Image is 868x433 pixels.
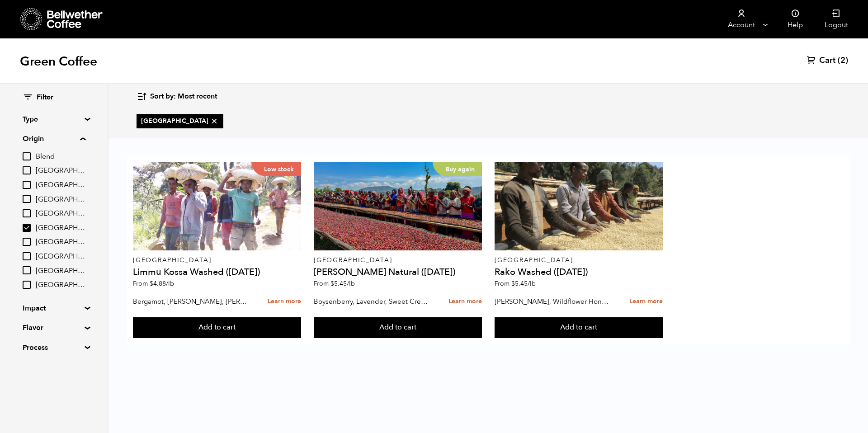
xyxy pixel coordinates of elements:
[495,279,536,288] span: From
[24,52,32,60] img: tab_domain_overview_orange.svg
[133,279,174,288] span: From
[36,166,85,176] span: [GEOGRAPHIC_DATA]
[36,266,85,276] span: [GEOGRAPHIC_DATA]
[330,279,355,288] bdi: 5.45
[511,279,515,288] span: $
[150,92,217,102] span: Sort by: Most recent
[23,133,85,144] summary: Origin
[807,55,848,66] a: Cart (2)
[133,268,301,277] h4: Limmu Kossa Washed ([DATE])
[251,162,301,176] p: Low stock
[819,55,835,66] span: Cart
[314,295,428,308] p: Boysenberry, Lavender, Sweet Cream
[23,252,31,260] input: [GEOGRAPHIC_DATA]
[495,268,662,277] h4: Rako Washed ([DATE])
[23,152,31,160] input: Blend
[133,295,247,308] p: Bergamot, [PERSON_NAME], [PERSON_NAME]
[36,280,85,290] span: [GEOGRAPHIC_DATA]
[36,180,85,190] span: [GEOGRAPHIC_DATA]
[133,317,301,338] button: Add to cart
[23,209,31,217] input: [GEOGRAPHIC_DATA]
[314,257,481,264] p: [GEOGRAPHIC_DATA]
[36,237,85,247] span: [GEOGRAPHIC_DATA]
[528,279,536,288] span: /lb
[495,295,609,308] p: [PERSON_NAME], Wildflower Honey, Black Tea
[347,279,355,288] span: /lb
[133,257,301,264] p: [GEOGRAPHIC_DATA]
[23,181,31,189] input: [GEOGRAPHIC_DATA]
[14,24,22,31] img: website_grey.svg
[20,53,97,70] h1: Green Coffee
[314,279,355,288] span: From
[838,55,848,66] span: (2)
[100,53,152,59] div: Keywords by Traffic
[133,162,301,250] a: Low stock
[314,317,481,338] button: Add to cart
[90,52,97,60] img: tab_keywords_by_traffic_grey.svg
[23,195,31,203] input: [GEOGRAPHIC_DATA]
[433,162,482,176] p: Buy again
[330,279,334,288] span: $
[36,223,85,233] span: [GEOGRAPHIC_DATA]
[23,281,31,289] input: [GEOGRAPHIC_DATA]
[314,162,481,250] a: Buy again
[23,238,31,246] input: [GEOGRAPHIC_DATA]
[36,152,85,162] span: Blend
[25,14,44,22] div: v 4.0.25
[23,303,85,314] summary: Impact
[448,292,482,311] a: Learn more
[23,166,31,174] input: [GEOGRAPHIC_DATA]
[23,342,85,353] summary: Process
[24,24,99,31] div: Domain: [DOMAIN_NAME]
[511,279,536,288] bdi: 5.45
[37,93,53,103] span: Filter
[150,279,174,288] bdi: 4.88
[23,266,31,274] input: [GEOGRAPHIC_DATA]
[141,117,219,126] span: [GEOGRAPHIC_DATA]
[268,292,301,311] a: Learn more
[36,252,85,262] span: [GEOGRAPHIC_DATA]
[36,195,85,205] span: [GEOGRAPHIC_DATA]
[14,14,22,22] img: logo_orange.svg
[34,53,81,59] div: Domain Overview
[150,279,153,288] span: $
[495,317,662,338] button: Add to cart
[314,268,481,277] h4: [PERSON_NAME] Natural ([DATE])
[137,86,217,107] button: Sort by: Most recent
[23,114,85,125] summary: Type
[23,224,31,232] input: [GEOGRAPHIC_DATA]
[166,279,174,288] span: /lb
[36,209,85,219] span: [GEOGRAPHIC_DATA]
[629,292,663,311] a: Learn more
[495,257,662,264] p: [GEOGRAPHIC_DATA]
[23,322,85,333] summary: Flavor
